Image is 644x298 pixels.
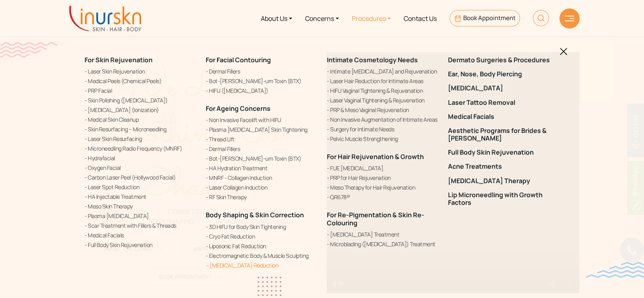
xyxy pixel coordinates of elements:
a: Pelvic Muscle Strengthening [327,135,438,143]
span: Book Appointment [463,14,516,22]
a: [MEDICAL_DATA] [448,84,559,92]
a: Laser Hair Reduction for Intimate Areas [327,77,438,85]
a: Cryo Fat Reduction [206,232,317,241]
a: Intimate Cosmetology Needs [327,55,418,64]
a: Laser Vaginal Tightening & Rejuvenation [327,96,438,104]
a: [MEDICAL_DATA] Therapy [448,177,559,185]
a: Hydrafacial [85,154,196,162]
a: Laser Collagen Induction [206,183,317,192]
a: For Skin Rejuvenation [85,55,153,64]
a: HIFU Vaginal Tightening & Rejuvenation [327,86,438,95]
a: HA Injectable Treatment [85,192,196,201]
img: hamLine.svg [565,16,574,21]
img: HeaderSearch [533,10,549,26]
a: Laser Spot Reduction [85,183,196,191]
a: HA Hydration Treatment [206,164,317,172]
a: [MEDICAL_DATA] Reduction [206,261,317,269]
a: Electromagnetic Body & Muscle Sculpting [206,251,317,260]
a: Non Invasive Facelift with HIFU [206,116,317,124]
a: FUE [MEDICAL_DATA] [327,164,438,172]
a: Dermato Surgeries & Procedures [448,56,559,64]
a: [MEDICAL_DATA] (Ionization) [85,106,196,114]
a: For Re-Pigmentation & Skin Re-Colouring [327,210,424,227]
img: inurskn-logo [69,6,141,31]
a: Medical Peels (Chemical Peels) [85,77,196,85]
a: Medical Facials [85,231,196,239]
a: Meso Therapy for Hair Rejuvenation [327,183,438,192]
a: Full Body Skin Rejuvenation [448,149,559,156]
a: For Facial Contouring [206,55,271,64]
a: Medical Facials [448,113,559,120]
a: Body Shaping & Skin Correction [206,210,304,219]
a: Thread Lift [206,135,317,143]
img: bluewave [586,262,644,278]
a: Liposonic Fat Reduction [206,242,317,250]
a: Dermal Fillers [206,67,317,76]
a: Concerns [299,3,345,33]
a: Laser Skin Rejuvenation [85,67,196,76]
a: Non Invasive Augmentation of Intimate Areas [327,115,438,124]
a: PRP & Meso Vaginal Rejuvenation [327,106,438,114]
a: Scar Treatment with Fillers & Threads [85,221,196,230]
a: Oxygen Facial [85,163,196,172]
a: Carbon Laser Peel (Hollywood Facial) [85,173,196,182]
a: Ear, Nose, Body Piercing [448,70,559,78]
a: Medical Skin Cleanup [85,115,196,124]
a: PRP Facial [85,86,196,95]
a: Skin Resurfacing – Microneedling [85,125,196,133]
a: About Us [254,3,299,33]
a: Intimate [MEDICAL_DATA] and Rejuvenation [327,67,438,76]
a: Procedures [345,3,397,33]
a: Bot-[PERSON_NAME]-um Toxin (BTX) [206,77,317,85]
img: blackclosed [560,48,568,55]
a: [MEDICAL_DATA] Treatment [327,230,438,239]
a: Acne Treatments [448,163,559,171]
a: Laser Tattoo Removal [448,99,559,106]
a: For Ageing Concerns [206,104,270,113]
a: Lip Microneedling with Growth Factors [448,191,559,206]
a: For Hair Rejuvenation & Growth [327,152,424,161]
a: QR678® [327,193,438,201]
a: RF Skin Therapy [206,193,317,201]
a: Aesthetic Programs for Brides & [PERSON_NAME] [448,127,559,142]
a: Dermal Fillers [206,145,317,153]
a: Microneedling Radio Frequency (MNRF) [85,144,196,153]
a: Full Body Skin Rejuvenation [85,241,196,249]
a: Skin Polishing ([MEDICAL_DATA]) [85,96,196,104]
a: Book Appointment [450,10,520,27]
a: HIFU ([MEDICAL_DATA]) [206,86,317,95]
a: PRP for Hair Rejuvenation [327,173,438,182]
a: MNRF - Collagen Induction [206,173,317,182]
a: Contact Us [397,3,443,33]
a: Plasma [MEDICAL_DATA] [85,212,196,220]
a: Bot-[PERSON_NAME]-um Toxin (BTX) [206,154,317,163]
a: Meso Skin Therapy [85,202,196,210]
a: Plasma [MEDICAL_DATA] Skin Tightening [206,125,317,134]
a: Laser Skin Resurfacing [85,135,196,143]
a: Surgery for Intimate Needs [327,125,438,133]
a: Microblading ([MEDICAL_DATA]) Treatment [327,240,438,248]
a: 3D HIFU for Body Skin Tightening [206,222,317,231]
